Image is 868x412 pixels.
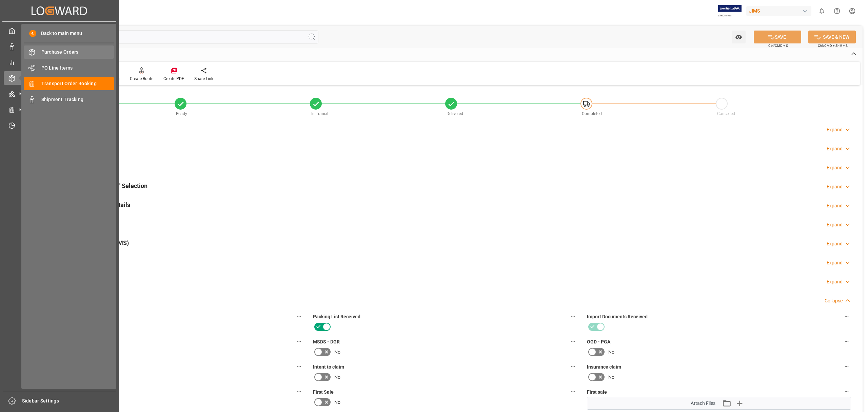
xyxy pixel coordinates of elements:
[582,111,602,116] span: Completed
[827,259,843,266] div: Expand
[569,312,577,321] button: Packing List Received
[827,202,843,209] div: Expand
[41,64,114,72] span: PO Line Items
[176,111,187,116] span: Ready
[827,278,843,285] div: Expand
[163,76,184,82] div: Create PDF
[194,76,213,82] div: Share Link
[311,111,329,116] span: In-Transit
[4,40,115,53] a: Data Management
[818,43,848,48] span: Ctrl/CMD + Shift + S
[4,24,115,37] a: My Cockpit
[587,313,648,320] span: Import Documents Received
[827,183,843,190] div: Expand
[827,126,843,133] div: Expand
[829,3,845,19] button: Help Center
[717,111,735,116] span: Cancelled
[31,31,318,43] input: Search Fields
[4,56,115,69] a: My Reports
[608,374,614,381] span: No
[313,389,334,396] span: First Sale
[24,77,114,90] a: Transport Order Booking
[587,389,607,396] span: First sale
[22,397,116,405] span: Sidebar Settings
[569,337,577,346] button: MSDS - DGR
[334,374,340,381] span: No
[41,96,114,103] span: Shipment Tracking
[842,362,851,371] button: Insurance claim
[746,4,814,17] button: JIMS
[842,387,851,396] button: First sale
[569,387,577,396] button: First Sale
[732,31,746,43] button: open menu
[827,240,843,247] div: Expand
[608,349,614,356] span: No
[36,30,82,37] span: Back to main menu
[808,31,856,43] button: SAVE & NEW
[313,338,340,345] span: MSDS - DGR
[41,80,114,87] span: Transport Order Booking
[334,349,340,356] span: No
[827,221,843,228] div: Expand
[825,297,843,304] div: Collapse
[842,312,851,321] button: Import Documents Received
[24,93,114,106] a: Shipment Tracking
[24,45,114,59] a: Purchase Orders
[130,76,153,82] div: Create Route
[295,387,303,396] button: Carrier /Forwarder claim
[842,337,851,346] button: OGD - PGA
[24,61,114,74] a: PO Line Items
[569,362,577,371] button: Intent to claim
[313,363,344,371] span: Intent to claim
[41,49,114,56] span: Purchase Orders
[334,399,340,406] span: No
[295,312,303,321] button: Shipping instructions SENT
[827,164,843,171] div: Expand
[827,145,843,152] div: Expand
[814,3,829,19] button: show 0 new notifications
[691,400,715,407] span: Attach Files
[746,6,811,16] div: JIMS
[295,362,303,371] button: Receiving report
[4,119,115,132] a: Timeslot Management V2
[754,31,801,43] button: SAVE
[587,338,610,345] span: OGD - PGA
[768,43,788,48] span: Ctrl/CMD + S
[295,337,303,346] button: Customs documents sent to broker
[447,111,463,116] span: Delivered
[718,5,742,17] img: Exertis%20JAM%20-%20Email%20Logo.jpg_1722504956.jpg
[313,313,360,320] span: Packing List Received
[587,363,621,371] span: Insurance claim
